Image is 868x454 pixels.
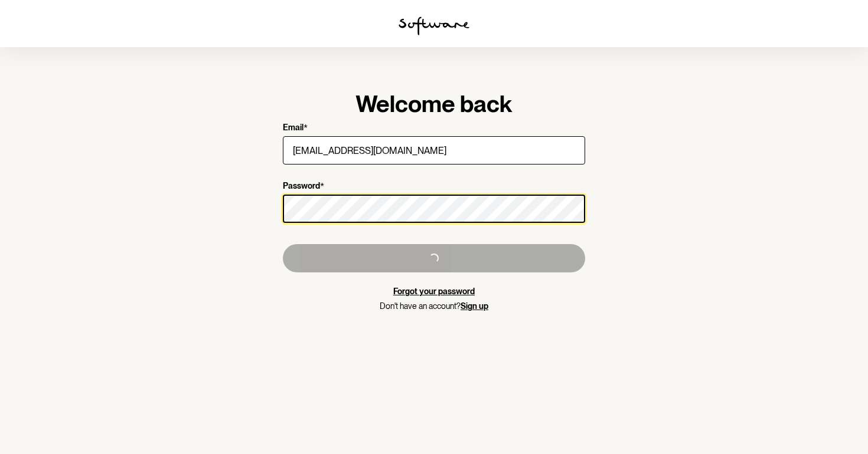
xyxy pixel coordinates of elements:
p: Don't have an account? [283,301,585,311]
img: software logo [399,17,469,35]
p: Password [283,181,320,192]
h1: Welcome back [283,90,585,118]
p: Email [283,123,304,134]
a: Forgot your password [393,287,475,296]
a: Sign up [461,301,488,311]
